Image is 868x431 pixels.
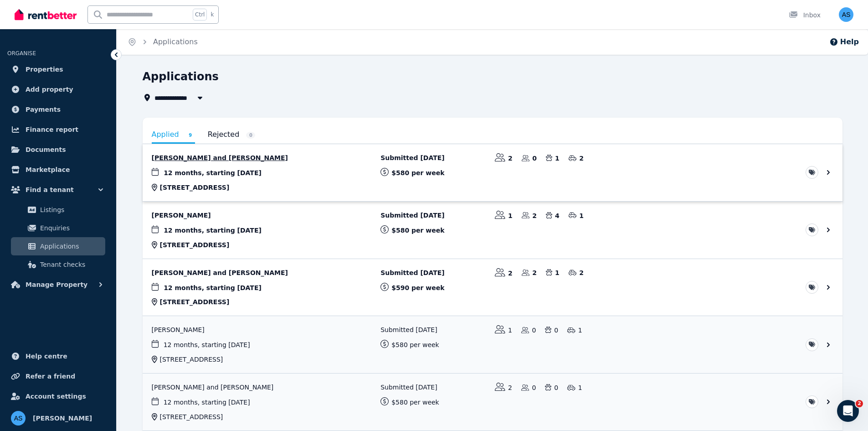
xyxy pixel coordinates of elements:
img: Aaron Showell [11,411,26,426]
span: [PERSON_NAME] [33,413,92,424]
a: Refer a friend [7,367,109,385]
span: Manage Property [26,279,87,290]
span: Applications [40,241,102,252]
a: View application: Edward Simmons [143,316,842,373]
span: Ctrl [193,9,207,21]
a: Applied [152,127,195,144]
a: Tenant checks [11,255,105,274]
a: Documents [7,140,109,159]
span: Payments [26,104,61,115]
span: Account settings [26,391,86,402]
span: 2 [856,400,863,407]
span: k [211,11,214,18]
span: Tenant checks [40,259,102,270]
a: View application: Ella Liberale and Reid Hill [143,144,842,201]
span: ORGANISE [7,50,36,57]
a: Marketplace [7,161,109,179]
a: Applications [153,37,198,46]
span: Find a tenant [26,184,74,195]
nav: Breadcrumb [117,29,209,55]
a: Rejected [208,127,256,142]
a: Account settings [7,387,109,405]
a: Payments [7,100,109,119]
span: Refer a friend [26,371,75,382]
a: Finance report [7,120,109,139]
span: Listings [40,204,102,215]
button: Manage Property [7,275,109,294]
a: View application: Nathan Moran and Megan James [143,259,842,316]
span: Enquiries [40,223,102,234]
button: Find a tenant [7,181,109,199]
a: Help centre [7,347,109,365]
span: Finance report [26,124,78,135]
span: Documents [26,144,66,155]
button: Help [829,36,859,47]
span: Marketplace [26,164,70,175]
a: Properties [7,60,109,78]
a: View application: Orana Young and Alexandra Garth [143,374,842,431]
span: Add property [26,84,73,95]
span: 0 [246,132,255,139]
iframe: Intercom live chat [837,400,859,422]
h1: Applications [143,69,219,84]
img: RentBetter [15,8,77,21]
img: Aaron Showell [839,7,853,22]
span: Properties [26,64,63,75]
a: Enquiries [11,219,105,237]
span: Help centre [26,351,67,362]
a: View application: Leanne Heanes [143,202,842,259]
a: Listings [11,201,105,219]
a: Add property [7,80,109,99]
a: Applications [11,237,105,255]
span: 9 [186,132,195,139]
div: Inbox [789,10,821,20]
